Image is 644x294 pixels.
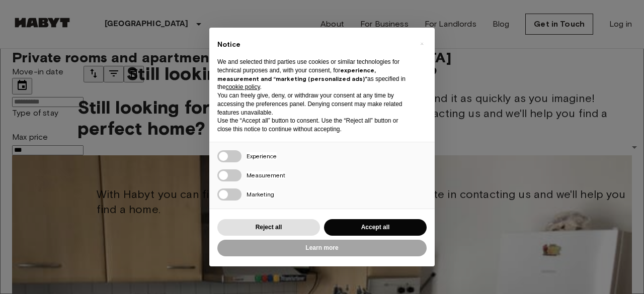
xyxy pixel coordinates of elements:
span: Marketing [247,190,274,198]
span: Measurement [247,171,285,179]
button: Learn more [217,240,427,256]
p: We and selected third parties use cookies or similar technologies for technical purposes and, wit... [217,58,411,91]
p: Use the “Accept all” button to consent. Use the “Reject all” button or close this notice to conti... [217,117,411,134]
h2: Notice [217,40,411,50]
button: Reject all [217,219,320,236]
span: Experience [247,152,277,160]
button: Accept all [324,219,427,236]
p: You can freely give, deny, or withdraw your consent at any time by accessing the preferences pane... [217,91,411,117]
strong: experience, measurement and “marketing (personalized ads)” [217,66,376,82]
button: Close this notice [414,36,430,52]
a: cookie policy [226,83,260,90]
span: × [420,38,424,50]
